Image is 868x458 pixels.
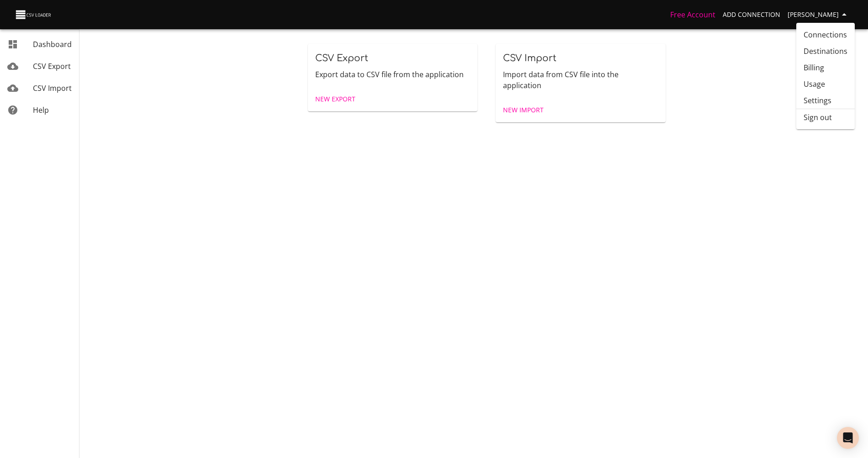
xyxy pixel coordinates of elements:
[796,109,855,126] li: Sign out
[788,9,850,21] span: [PERSON_NAME]
[784,6,853,23] button: [PERSON_NAME]
[796,76,855,92] a: Usage
[723,9,780,21] span: Add Connection
[15,8,53,21] img: CSV Loader
[503,69,658,91] p: Import data from CSV file into the application
[796,43,855,59] a: Destinations
[315,53,368,63] span: CSV Export
[670,10,715,20] a: Free Account
[719,6,784,23] a: Add Connection
[796,92,855,109] a: Settings
[33,61,71,71] span: CSV Export
[33,83,72,93] span: CSV Import
[796,26,855,43] a: Connections
[503,53,556,63] span: CSV Import
[33,39,72,49] span: Dashboard
[315,69,471,80] p: Export data to CSV file from the application
[499,102,547,119] a: New Import
[312,91,359,108] a: New Export
[503,105,544,116] span: New Import
[837,427,859,449] div: Open Intercom Messenger
[315,94,355,105] span: New Export
[33,105,49,115] span: Help
[796,59,855,76] a: Billing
